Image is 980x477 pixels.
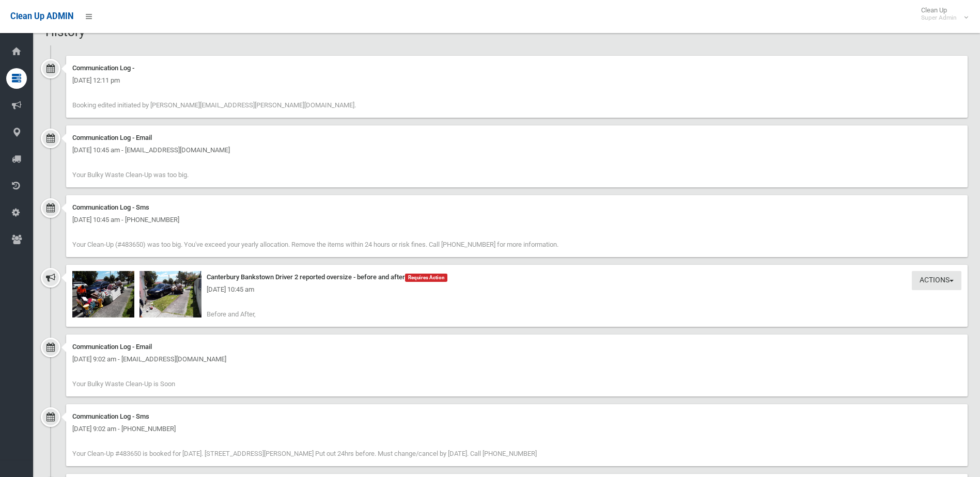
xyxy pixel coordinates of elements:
[72,341,961,353] div: Communication Log - Email
[72,423,961,435] div: [DATE] 9:02 am - [PHONE_NUMBER]
[72,450,537,457] span: Your Clean-Up #483650 is booked for [DATE]. [STREET_ADDRESS][PERSON_NAME] Put out 24hrs before. M...
[72,132,961,144] div: Communication Log - Email
[72,241,558,248] span: Your Clean-Up (#483650) was too big. You've exceed your yearly allocation. Remove the items withi...
[72,410,961,423] div: Communication Log - Sms
[207,310,256,318] span: Before and After,
[10,11,73,21] span: Clean Up ADMIN
[45,25,968,39] h2: History
[139,271,201,317] img: 2025-09-2310.44.536764008180349408980.jpg
[72,62,961,74] div: Communication Log -
[72,271,134,317] img: 2025-09-2310.38.423933091451896496148.jpg
[72,201,961,214] div: Communication Log - Sms
[72,353,961,365] div: [DATE] 9:02 am - [EMAIL_ADDRESS][DOMAIN_NAME]
[72,74,961,87] div: [DATE] 12:11 pm
[72,214,961,226] div: [DATE] 10:45 am - [PHONE_NUMBER]
[72,101,356,109] span: Booking edited initiated by [PERSON_NAME][EMAIL_ADDRESS][PERSON_NAME][DOMAIN_NAME].
[72,283,961,296] div: [DATE] 10:45 am
[72,171,189,179] span: Your Bulky Waste Clean-Up was too big.
[916,6,967,22] span: Clean Up
[72,380,175,388] span: Your Bulky Waste Clean-Up is Soon
[912,271,961,290] button: Actions
[72,144,961,156] div: [DATE] 10:45 am - [EMAIL_ADDRESS][DOMAIN_NAME]
[405,274,447,282] span: Requires Action
[72,271,961,283] div: Canterbury Bankstown Driver 2 reported oversize - before and after
[921,14,957,22] small: Super Admin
